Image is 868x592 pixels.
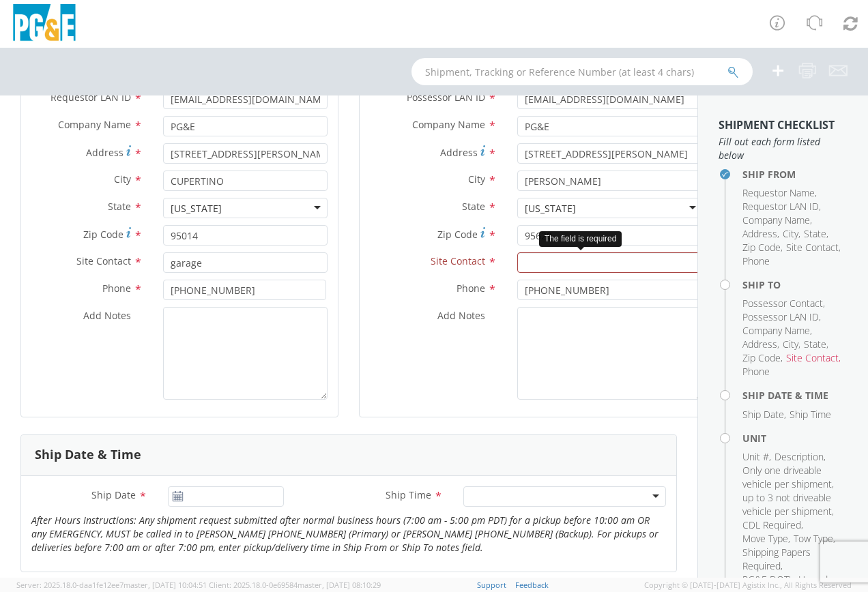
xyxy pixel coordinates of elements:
[786,241,841,254] li: ,
[171,202,222,216] div: [US_STATE]
[742,518,803,532] li: ,
[440,146,478,159] span: Address
[31,514,659,554] i: After Hours Instructions: Any shipment request submitted after normal business hours (7:00 am - 5...
[298,580,381,590] span: master, [DATE] 08:10:29
[775,450,826,464] li: ,
[91,488,136,501] span: Ship Date
[742,227,777,240] span: Address
[742,518,801,531] span: CDL Required
[108,200,131,213] span: State
[468,173,485,186] span: City
[742,338,777,351] span: Address
[742,297,823,310] span: Possessor Contact
[742,310,821,324] li: ,
[742,433,848,443] h4: Unit
[742,324,810,337] span: Company Name
[786,351,841,365] li: ,
[742,450,771,464] li: ,
[102,282,131,295] span: Phone
[437,228,478,241] span: Zip Code
[742,186,817,200] li: ,
[742,546,844,573] li: ,
[742,200,821,213] li: ,
[804,227,826,240] span: State
[644,580,852,591] span: Copyright © [DATE]-[DATE] Agistix Inc., All Rights Reserved
[412,118,485,131] span: Company Name
[742,408,784,421] span: Ship Date
[742,464,834,518] span: Only one driveable vehicle per shipment, up to 3 not driveable vehicle per shipment
[742,227,779,241] li: ,
[742,213,812,227] li: ,
[35,448,141,462] h3: Ship Date & Time
[742,297,825,310] li: ,
[804,338,826,351] span: State
[58,118,131,131] span: Company Name
[742,338,779,351] li: ,
[742,390,848,400] h4: Ship Date & Time
[83,228,124,241] span: Zip Code
[719,117,835,132] strong: Shipment Checklist
[437,309,485,322] span: Add Notes
[16,580,207,590] span: Server: 2025.18.0-daa1fe12ee7
[742,169,848,179] h4: Ship From
[114,173,131,186] span: City
[742,351,781,364] span: Zip Code
[86,146,124,159] span: Address
[742,532,788,545] span: Move Type
[50,91,131,104] span: Requestor LAN ID
[407,91,485,104] span: Possessor LAN ID
[742,254,770,267] span: Phone
[742,280,848,290] h4: Ship To
[742,213,810,226] span: Company Name
[742,310,819,323] span: Possessor LAN ID
[742,324,812,338] li: ,
[124,580,207,590] span: master, [DATE] 10:04:51
[411,58,753,85] input: Shipment, Tracking or Reference Number (at least 4 chars)
[783,338,798,351] span: City
[783,338,800,351] li: ,
[742,365,770,378] span: Phone
[431,254,485,267] span: Site Contact
[209,580,381,590] span: Client: 2025.18.0-0e69584
[742,408,786,421] li: ,
[76,254,131,267] span: Site Contact
[742,186,815,199] span: Requestor Name
[10,4,78,44] img: pge-logo-06675f144f4cfa6a6814.png
[83,309,131,322] span: Add Notes
[804,227,828,241] li: ,
[804,338,828,351] li: ,
[786,351,839,364] span: Site Contact
[477,580,506,590] a: Support
[794,532,835,546] li: ,
[742,241,783,254] li: ,
[457,282,485,295] span: Phone
[742,546,811,572] span: Shipping Papers Required
[783,227,800,241] li: ,
[794,532,833,545] span: Tow Type
[775,450,824,463] span: Description
[790,408,831,421] span: Ship Time
[462,200,485,213] span: State
[742,241,781,254] span: Zip Code
[742,464,844,518] li: ,
[742,450,769,463] span: Unit #
[515,580,549,590] a: Feedback
[786,241,839,254] span: Site Contact
[539,231,622,247] div: The field is required
[783,227,798,240] span: City
[525,202,576,216] div: [US_STATE]
[742,351,783,365] li: ,
[742,532,790,546] li: ,
[742,200,819,213] span: Requestor LAN ID
[386,488,431,501] span: Ship Time
[719,135,848,162] span: Fill out each form listed below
